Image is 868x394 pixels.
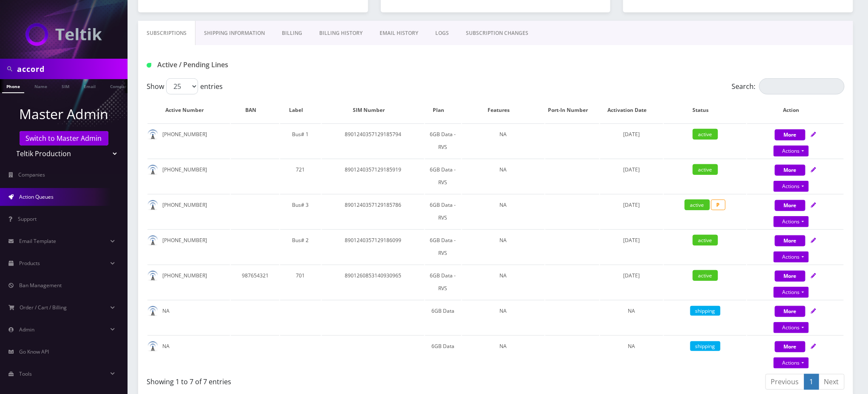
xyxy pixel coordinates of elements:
td: 6GB Data [425,335,461,370]
span: NA [628,343,635,350]
span: Ban Management [19,282,62,289]
button: More [775,200,806,211]
input: Search: [759,78,845,94]
a: Previous [766,374,805,390]
th: Activation Date: activate to sort column ascending [600,98,663,123]
td: NA [462,159,545,193]
span: shipping [690,341,720,351]
a: Switch to Master Admin [20,131,108,146]
a: Actions [774,251,809,263]
span: [DATE] [623,131,640,138]
img: default.png [148,341,158,352]
img: Active / Pending Lines [147,63,151,68]
img: default.png [148,129,158,140]
td: NA [148,335,230,370]
span: active [693,164,718,175]
a: Email [79,79,100,92]
span: Products [19,260,40,267]
td: 6GB Data - RVS [425,123,461,158]
span: [DATE] [623,166,640,173]
td: [PHONE_NUMBER] [148,194,230,228]
td: Bus# 1 [280,123,321,158]
td: NA [462,229,545,264]
a: SUBSCRIPTION CHANGES [457,21,537,46]
a: Actions [774,181,809,192]
label: Search: [732,78,845,94]
a: LOGS [427,21,457,46]
span: [DATE] [623,272,640,279]
span: active [693,129,718,140]
img: default.png [148,200,158,211]
img: Teltik Production [26,23,102,46]
td: 701 [280,265,321,299]
th: Status: activate to sort column ascending [664,98,746,123]
div: Showing 1 to 7 of 7 entries [147,373,489,387]
td: 721 [280,159,321,193]
td: 6GB Data - RVS [425,229,461,264]
span: active [685,200,710,210]
td: Bus# 2 [280,229,321,264]
select: Showentries [166,78,198,94]
td: 6GB Data - RVS [425,159,461,193]
a: Subscriptions [138,21,196,46]
td: NA [462,123,545,158]
td: [PHONE_NUMBER] [148,123,230,158]
td: [PHONE_NUMBER] [148,229,230,264]
td: NA [462,265,545,299]
span: active [693,235,718,246]
a: EMAIL HISTORY [371,21,427,46]
td: 6GB Data [425,300,461,334]
span: P [711,200,726,210]
span: [DATE] [623,237,640,244]
label: Show entries [147,78,223,94]
td: 987654321 [231,265,279,299]
td: [PHONE_NUMBER] [148,159,230,193]
img: default.png [148,271,158,281]
th: Features: activate to sort column ascending [462,98,545,123]
img: default.png [148,306,158,317]
a: Actions [774,216,809,227]
a: Actions [774,322,809,333]
span: NA [628,307,635,314]
a: 1 [804,374,819,390]
td: [PHONE_NUMBER] [148,265,230,299]
th: SIM Number: activate to sort column ascending [322,98,424,123]
td: 8901240357129186099 [322,229,424,264]
th: Plan: activate to sort column ascending [425,98,461,123]
th: Port-In Number: activate to sort column ascending [545,98,599,123]
button: More [775,235,806,246]
td: 8901240357129185794 [322,123,424,158]
th: Action: activate to sort column ascending [747,98,844,123]
td: 8901240357129185919 [322,159,424,193]
td: 6GB Data - RVS [425,194,461,228]
a: SIM [57,79,74,92]
span: Go Know API [19,348,49,355]
img: default.png [148,165,158,175]
button: More [775,341,806,352]
button: More [775,271,806,282]
td: Bus# 3 [280,194,321,228]
a: Billing [273,21,311,46]
td: NA [462,335,545,370]
a: Name [30,79,51,92]
a: Actions [774,357,809,368]
th: Active Number: activate to sort column ascending [148,98,230,123]
span: Support [18,215,37,223]
button: More [775,165,806,176]
button: More [775,306,806,317]
td: 8901240357129185786 [322,194,424,228]
a: Phone [2,79,24,93]
span: active [693,270,718,281]
a: Company [106,79,134,92]
th: BAN: activate to sort column ascending [231,98,279,123]
td: NA [462,194,545,228]
a: Billing History [311,21,371,46]
a: Shipping Information [196,21,273,46]
span: Order / Cart / Billing [20,304,67,311]
td: 6GB Data - RVS [425,265,461,299]
td: NA [148,300,230,334]
h1: Active / Pending Lines [147,61,371,69]
a: Next [819,374,845,390]
td: NA [462,300,545,334]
